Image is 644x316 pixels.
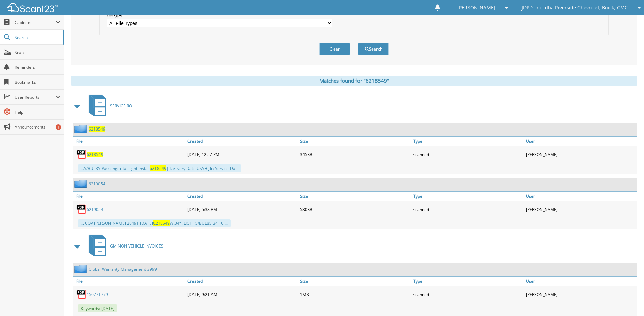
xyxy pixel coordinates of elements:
a: Size [298,192,411,201]
a: Created [186,192,298,201]
div: scanned [411,288,524,301]
div: [DATE] 12:57 PM [186,147,298,161]
a: GM NON-VEHICLE INVOICES [85,233,163,259]
a: 6218549 [89,126,105,132]
div: ...S/BULBS Passenger tail light install | Delivery Date USSH{ In-Service Da... [78,164,241,172]
a: Created [186,137,298,146]
span: [PERSON_NAME] [457,6,495,10]
div: 1MB [298,288,411,301]
div: scanned [411,147,524,161]
button: Clear [319,43,350,55]
div: 530KB [298,202,411,216]
a: 6219054 [87,206,103,212]
span: Reminders [15,64,60,70]
a: Global Warranty Management #999 [89,266,157,272]
div: [PERSON_NAME] [524,147,637,161]
a: File [73,192,186,201]
div: [PERSON_NAME] [524,288,637,301]
a: Type [411,277,524,286]
span: Cabinets [15,20,56,25]
span: Scan [15,50,60,55]
a: Size [298,277,411,286]
img: PDF.png [76,149,87,159]
span: Help [15,109,60,115]
span: GM NON-VEHICLE INVOICES [110,243,163,249]
a: 6219054 [89,181,105,187]
a: File [73,137,186,146]
a: 6218549 [87,152,103,157]
a: File [73,277,186,286]
div: 1 [56,124,61,130]
span: Bookmarks [15,79,60,85]
span: SERVICE RO [110,103,132,109]
img: folder2.png [74,180,89,188]
img: folder2.png [74,265,89,273]
div: [DATE] 9:21 AM [186,288,298,301]
span: User Reports [15,94,56,100]
a: User [524,192,637,201]
span: Keywords: [DATE] [78,304,117,312]
img: PDF.png [76,289,87,299]
div: 345KB [298,147,411,161]
a: SERVICE RO [85,93,132,119]
div: ... COV [PERSON_NAME] 28491 [DATE] W 34*; LIGHTS/BULBS 341 C ... [78,219,231,227]
a: User [524,137,637,146]
span: Search [15,35,59,40]
div: scanned [411,202,524,216]
span: 6218549 [150,165,166,171]
img: PDF.png [76,204,87,214]
span: JDPD, Inc. dba Riverside Chevrolet, Buick, GMC [522,6,628,10]
span: Announcements [15,124,60,130]
img: scan123-logo-white.svg [7,3,58,12]
div: Matches found for "6218549" [71,76,637,86]
button: Search [358,43,389,55]
a: Created [186,277,298,286]
span: 6218549 [153,220,170,226]
a: Type [411,137,524,146]
a: 150771779 [87,292,108,297]
a: User [524,277,637,286]
div: [PERSON_NAME] [524,202,637,216]
a: Size [298,137,411,146]
div: [DATE] 5:38 PM [186,202,298,216]
img: folder2.png [74,125,89,133]
a: Type [411,192,524,201]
